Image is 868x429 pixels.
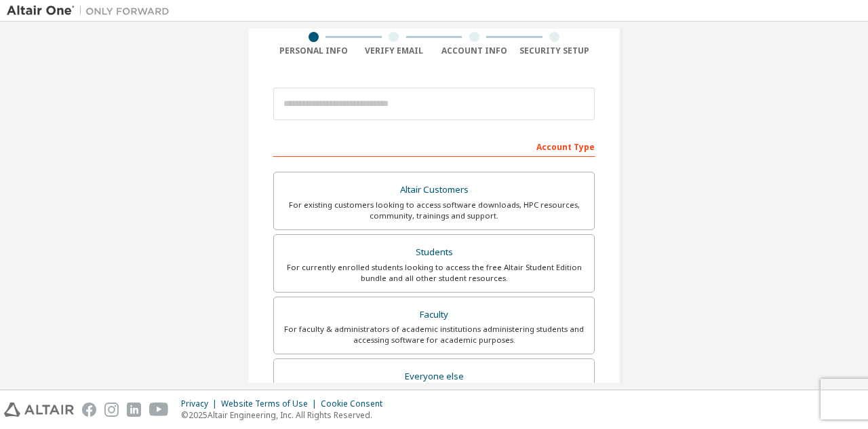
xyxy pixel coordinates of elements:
[282,324,586,346] div: For faculty & administrators of academic institutions administering students and accessing softwa...
[273,45,354,56] div: Personal Info
[354,45,435,56] div: Verify Email
[282,262,586,284] div: For currently enrolled students looking to access the free Altair Student Edition bundle and all ...
[282,200,586,221] div: For existing customers looking to access software downloads, HPC resources, community, trainings ...
[221,398,321,409] div: Website Terms of Use
[127,403,141,417] img: linkedin.svg
[282,243,586,262] div: Students
[82,403,96,417] img: facebook.svg
[282,367,586,386] div: Everyone else
[434,45,515,56] div: Account Info
[181,398,221,409] div: Privacy
[321,398,391,409] div: Cookie Consent
[149,403,169,417] img: youtube.svg
[282,181,586,200] div: Altair Customers
[104,403,119,417] img: instagram.svg
[7,4,176,18] img: Altair One
[273,135,595,157] div: Account Type
[4,403,74,417] img: altair_logo.svg
[181,409,391,421] p: © 2025 Altair Engineering, Inc. All Rights Reserved.
[515,45,595,56] div: Security Setup
[282,305,586,324] div: Faculty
